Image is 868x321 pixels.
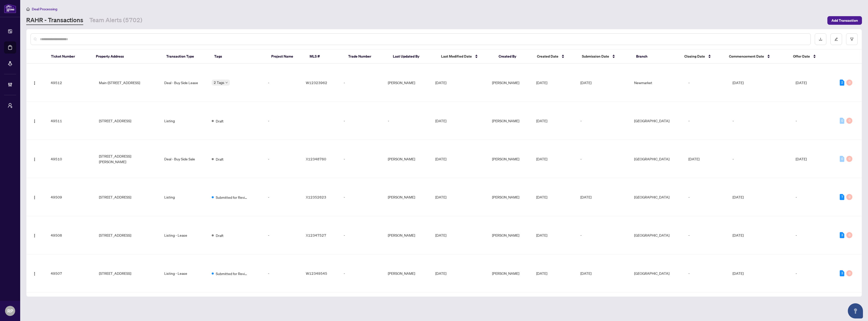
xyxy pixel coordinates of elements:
td: [PERSON_NAME] [384,64,431,102]
span: Add Transaction [831,16,858,24]
td: - [792,254,836,292]
td: - [576,216,630,254]
a: RAHR - Transactions [26,16,83,25]
img: logo [4,4,16,13]
div: 0 [846,80,852,86]
td: [GEOGRAPHIC_DATA] [630,140,684,178]
span: [DATE] [435,118,446,123]
span: Closing Date [684,54,705,59]
div: 2 [840,80,844,86]
span: [DATE] [536,233,547,237]
img: Logo [33,195,37,200]
span: Main-[STREET_ADDRESS] [99,80,140,85]
td: - [728,140,792,178]
td: Listing [160,178,208,216]
span: Draft [216,156,224,162]
td: Listing - Lease [160,254,208,292]
td: - [684,178,728,216]
span: Submitted for Review [216,194,249,200]
td: - [264,254,302,292]
td: [PERSON_NAME] [384,254,431,292]
td: Deal - Buy Side Sale [160,140,208,178]
th: Tags [210,50,267,64]
span: [DATE] [435,271,446,276]
th: Offer Date [789,50,834,64]
span: Commencement Date [729,54,764,59]
span: download [819,37,822,41]
span: Deal Processing [32,7,57,11]
span: [DATE] [536,80,547,85]
td: [DATE] [684,140,728,178]
span: [DATE] [435,233,446,237]
div: 7 [840,194,844,200]
img: Logo [33,272,37,276]
span: Submitted for Review [216,271,249,276]
td: [DATE] [728,216,792,254]
span: Last Modified Date [441,54,472,59]
th: Last Updated By [389,50,437,64]
div: 0 [846,232,852,238]
span: X12352623 [306,195,326,199]
div: 3 [840,270,844,276]
th: Property Address [92,50,162,64]
th: Ticket Number [47,50,92,64]
span: W12349545 [306,271,327,276]
span: user-switch [8,103,13,108]
button: edit [830,33,842,45]
td: [DATE] [728,64,792,102]
td: 49512 [47,64,91,102]
button: Logo [31,155,39,163]
td: - [340,102,384,140]
span: [PERSON_NAME] [492,195,519,199]
th: Transaction Type [162,50,210,64]
td: - [340,140,384,178]
td: - [684,254,728,292]
span: home [26,7,30,11]
th: Created Date [533,50,578,64]
span: down [225,81,228,84]
th: Trade Number [344,50,389,64]
td: [GEOGRAPHIC_DATA] [630,102,684,140]
td: 49508 [47,216,91,254]
td: [DATE] [728,178,792,216]
td: [PERSON_NAME] [384,216,431,254]
th: Commencement Date [725,50,789,64]
td: - [792,102,836,140]
button: download [815,33,826,45]
button: Logo [31,79,39,87]
span: [DATE] [536,195,547,199]
td: [DATE] [576,254,630,292]
td: Deal - Buy Side Lease [160,64,208,102]
th: Closing Date [680,50,725,64]
td: - [264,178,302,216]
span: [PERSON_NAME] [492,271,519,276]
span: [DATE] [435,80,446,85]
span: Submission Date [582,54,609,59]
img: Logo [33,157,37,161]
td: 49510 [47,140,91,178]
td: [GEOGRAPHIC_DATA] [630,178,684,216]
td: Newmarket [630,64,684,102]
td: - [792,216,836,254]
th: Submission Date [578,50,632,64]
td: [GEOGRAPHIC_DATA] [630,254,684,292]
td: - [728,102,792,140]
span: [PERSON_NAME] [492,157,519,161]
td: - [684,64,728,102]
td: - [264,64,302,102]
td: [DATE] [792,64,836,102]
span: [DATE] [435,195,446,199]
td: [DATE] [728,254,792,292]
td: - [792,178,836,216]
button: Add Transaction [827,16,862,25]
button: Logo [31,231,39,239]
td: Listing - Lease [160,216,208,254]
td: - [264,102,302,140]
td: [DATE] [792,140,836,178]
td: [DATE] [576,64,630,102]
th: Created By [495,50,533,64]
td: - [340,178,384,216]
th: Branch [632,50,680,64]
button: Logo [31,193,39,201]
span: [STREET_ADDRESS] [99,232,131,238]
